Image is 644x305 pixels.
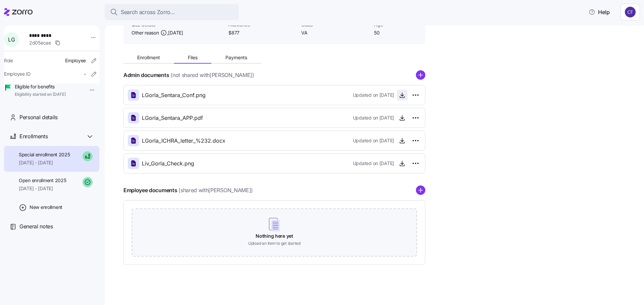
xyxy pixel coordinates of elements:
[142,91,206,99] span: LGorla_Sentara_Conf.png
[178,186,253,195] span: (shared with [PERSON_NAME] )
[121,8,175,16] span: Search across Zorro...
[228,29,296,36] span: $877
[19,222,53,231] span: General notes
[19,113,58,122] span: Personal details
[353,160,394,167] span: Updated on [DATE]
[19,177,66,184] span: Open enrollment 2025
[30,204,62,211] span: New enrollment
[188,55,198,60] span: Files
[15,92,66,97] span: Eligibility started on [DATE]
[4,57,13,64] span: Role
[142,137,225,145] span: LGorla_ICHRA_letter_%232.docx
[168,29,183,36] span: [DATE]
[15,83,66,90] span: Eligible for benefits
[19,132,48,141] span: Enrollments
[353,92,394,98] span: Updated on [DATE]
[589,8,610,16] span: Help
[19,159,70,166] span: [DATE] - [DATE]
[123,71,169,79] h4: Admin documents
[131,29,183,36] span: Other reason ,
[4,71,31,77] span: Employee ID
[84,71,86,77] span: -
[353,137,394,144] span: Updated on [DATE]
[374,29,417,36] span: 50
[105,4,239,20] button: Search across Zorro...
[8,37,15,42] span: L G
[142,114,203,122] span: LGorla_Sentara_APP.pdf
[353,115,394,121] span: Updated on [DATE]
[301,29,369,36] span: VA
[225,55,247,60] span: Payments
[583,5,615,19] button: Help
[19,185,66,192] span: [DATE] - [DATE]
[416,185,425,195] svg: add icon
[65,57,86,64] span: Employee
[625,7,636,17] img: 7d4a9558da78dc7654dde66b79f71a2e
[19,151,70,158] span: Special enrollment 2025
[123,186,177,194] h4: Employee documents
[170,71,254,79] span: (not shared with [PERSON_NAME] )
[29,40,51,46] span: 2d05ecae
[137,55,160,60] span: Enrollment
[416,70,425,80] svg: add icon
[142,159,194,168] span: Liv_Gorla_Check.png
